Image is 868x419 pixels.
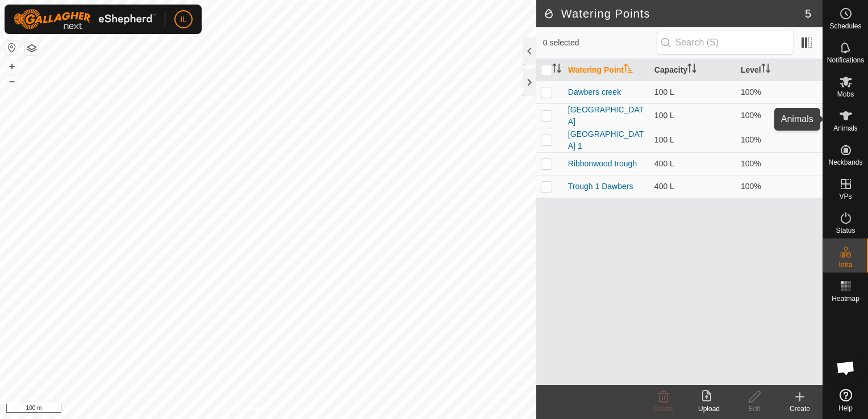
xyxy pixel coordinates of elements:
[650,175,736,198] td: 400 L
[5,60,19,73] button: +
[687,65,696,74] p-sorticon: Activate to sort
[568,182,633,191] a: Trough 1 Dawbers
[552,65,561,74] p-sorticon: Activate to sort
[568,105,644,126] a: [GEOGRAPHIC_DATA]
[650,81,736,103] td: 100 L
[741,110,818,121] div: 100%
[657,31,794,55] input: Search (S)
[279,404,313,414] a: Contact Us
[223,404,266,414] a: Privacy Policy
[761,65,770,74] p-sorticon: Activate to sort
[25,41,39,55] button: Map Layers
[568,159,637,168] a: Ribbonwood trough
[624,65,633,74] p-sorticon: Activate to sort
[650,59,736,81] th: Capacity
[741,181,818,192] div: 100%
[829,351,863,385] div: Open chat
[832,295,859,302] span: Heatmap
[732,404,777,414] div: Edit
[777,404,823,414] div: Create
[568,129,644,150] a: [GEOGRAPHIC_DATA] 1
[568,87,621,97] a: Dawbers creek
[654,405,674,413] span: Delete
[836,227,855,234] span: Status
[686,404,732,414] div: Upload
[14,9,156,30] img: Gallagher Logo
[839,193,852,200] span: VPs
[736,59,823,81] th: Level
[564,59,650,81] th: Watering Point
[838,261,852,268] span: Infra
[827,57,864,64] span: Notifications
[838,405,853,412] span: Help
[5,41,19,55] button: Reset Map
[741,134,818,146] div: 100%
[543,37,657,49] span: 0 selected
[741,158,818,170] div: 100%
[650,152,736,175] td: 400 L
[543,7,805,20] h2: Watering Points
[829,23,861,30] span: Schedules
[5,74,19,88] button: –
[833,125,858,132] span: Animals
[823,384,868,416] a: Help
[180,14,187,26] span: IL
[650,128,736,152] td: 100 L
[837,91,854,98] span: Mobs
[650,103,736,128] td: 100 L
[805,5,811,22] span: 5
[741,86,818,98] div: 100%
[828,159,862,166] span: Neckbands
